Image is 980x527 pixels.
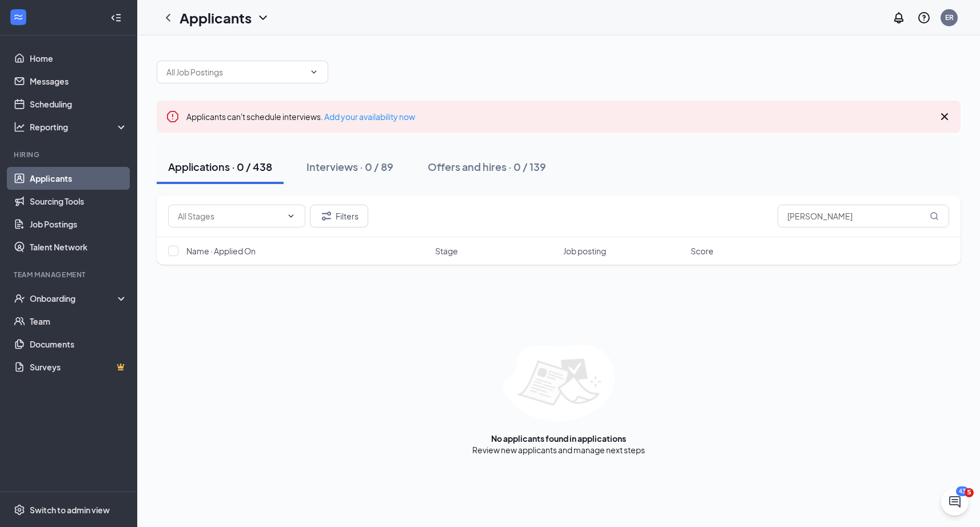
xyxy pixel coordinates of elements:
svg: ChevronDown [256,11,270,25]
svg: Settings [14,504,25,516]
div: Interviews · 0 / 89 [306,159,393,174]
svg: MagnifyingGlass [930,211,939,221]
svg: UserCheck [14,293,25,304]
a: Sourcing Tools [30,190,128,213]
div: No applicants found in applications [491,433,626,444]
input: Search in applications [778,205,949,227]
a: Job Postings [30,213,128,235]
svg: ChevronLeft [161,11,175,25]
svg: ChevronDown [286,211,296,221]
div: 43 [956,486,969,496]
h1: Applicants [180,8,252,27]
div: Reporting [30,121,128,133]
iframe: Intercom live chat [941,488,969,516]
div: Switch to admin view [30,504,110,516]
a: Messages [30,70,128,93]
a: Scheduling [30,93,128,115]
span: Applicants can't schedule interviews. [186,111,415,122]
div: ER [945,13,954,22]
svg: Analysis [14,121,25,133]
div: Review new applicants and manage next steps [472,444,645,456]
div: Onboarding [30,293,118,304]
a: Documents [30,333,128,356]
div: Applications · 0 / 438 [168,159,272,174]
a: Add your availability now [324,111,415,122]
span: Name · Applied On [186,245,256,257]
div: Team Management [14,270,125,280]
svg: ChevronDown [309,67,318,77]
div: Hiring [14,150,125,159]
svg: Cross [938,110,951,123]
input: All Stages [178,210,282,222]
input: All Job Postings [166,66,305,78]
button: Filter Filters [310,205,368,227]
a: Team [30,310,128,333]
span: Score [691,245,714,257]
a: Home [30,47,128,70]
a: Applicants [30,167,128,190]
svg: QuestionInfo [917,11,931,25]
svg: Notifications [892,11,906,25]
img: empty-state [503,345,615,421]
span: Job posting [563,245,606,257]
span: Stage [435,245,458,257]
span: 5 [965,488,974,497]
a: SurveysCrown [30,356,128,378]
svg: WorkstreamLogo [13,11,24,23]
svg: Filter [320,209,333,223]
svg: Error [166,110,180,123]
div: Offers and hires · 0 / 139 [428,159,546,174]
svg: Collapse [110,12,122,23]
a: Talent Network [30,235,128,258]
